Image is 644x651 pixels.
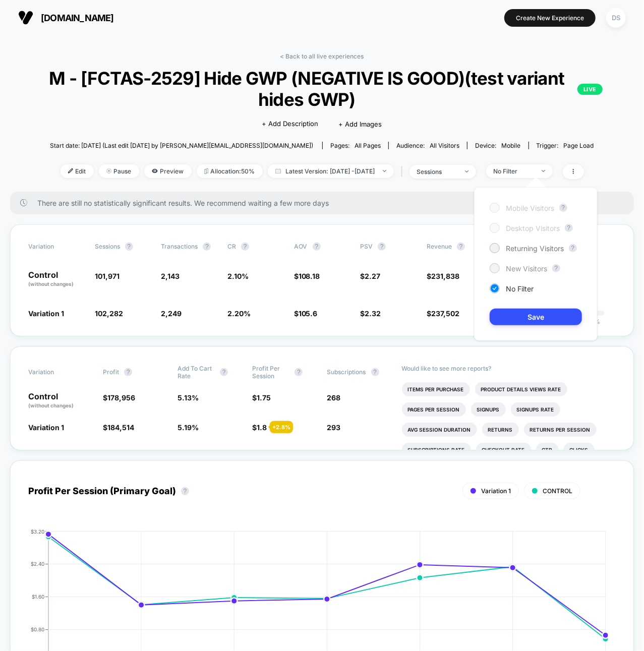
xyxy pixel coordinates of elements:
[294,272,320,280] span: $
[241,243,249,251] button: ?
[68,168,73,173] img: edit
[606,8,626,28] div: DS
[506,284,534,293] span: No Filter
[227,243,236,250] span: CR
[371,368,379,376] button: ?
[378,243,386,251] button: ?
[95,243,120,250] span: Sessions
[197,164,263,178] span: Allocation: 50%
[383,170,386,172] img: end
[476,443,531,457] li: Checkout Rate
[106,168,111,173] img: end
[294,309,318,318] span: $
[270,421,293,433] div: + 2.8 %
[475,382,567,396] li: Product Details Views Rate
[481,487,511,495] span: Variation 1
[327,368,366,376] span: Subscriptions
[313,243,321,251] button: ?
[506,224,560,232] span: Desktop Visitors
[252,365,289,380] span: Profit Per Session
[365,309,381,318] span: 2.32
[536,443,559,457] li: Ctr
[103,423,134,432] span: $
[28,423,64,432] span: Variation 1
[537,142,594,149] div: Trigger:
[569,244,577,252] button: ?
[99,164,139,178] span: Pause
[360,309,381,318] span: $
[50,142,313,149] span: Start date: [DATE] (Last edit [DATE] by [PERSON_NAME][EMAIL_ADDRESS][DOMAIN_NAME])
[402,423,477,437] li: Avg Session Duration
[431,272,459,280] span: 231,838
[427,272,459,280] span: $
[257,423,267,432] span: 1.8
[564,443,595,457] li: Clicks
[299,309,318,318] span: 105.6
[31,528,44,535] tspan: $3.20
[268,164,394,178] span: Latest Version: [DATE] - [DATE]
[95,309,123,318] span: 102,282
[178,365,215,380] span: Add To Cart Rate
[360,272,380,280] span: $
[95,272,120,280] span: 101,971
[28,271,85,288] p: Control
[295,368,303,376] button: ?
[427,309,459,318] span: $
[28,309,64,318] span: Variation 1
[430,142,459,149] span: All Visitors
[204,168,208,174] img: rebalance
[31,561,44,567] tspan: $2.40
[339,120,382,128] span: + Add Images
[178,423,199,432] span: 5.19 %
[399,164,409,179] span: |
[543,487,572,495] span: CONTROL
[504,9,596,27] button: Create New Experience
[502,142,521,149] span: mobile
[37,199,614,207] span: There are still no statistically significant results. We recommend waiting a few more days
[257,393,271,402] span: 1.75
[542,170,545,172] img: end
[41,13,114,23] span: [DOMAIN_NAME]
[494,167,534,175] div: No Filter
[299,272,320,280] span: 108.18
[506,244,564,253] span: Returning Visitors
[360,243,373,250] span: PSV
[365,272,380,280] span: 2.27
[506,264,547,273] span: New Visitors
[144,164,192,178] span: Preview
[330,142,381,149] div: Pages:
[355,142,381,149] span: all pages
[181,487,189,495] button: ?
[402,365,616,372] p: Would like to see more reports?
[41,68,603,110] span: M - [FCTAS-2529] Hide GWP (NEGATIVE IS GOOD)(test variant hides GWP)
[227,309,251,318] span: 2.20 %
[294,243,308,250] span: AOV
[227,272,249,280] span: 2.10 %
[465,170,469,172] img: end
[28,243,84,251] span: Variation
[61,164,94,178] span: Edit
[262,119,319,129] span: + Add Description
[103,393,135,402] span: $
[524,423,597,437] li: Returns Per Session
[280,52,364,60] a: < Back to all live experiences
[161,272,180,280] span: 2,143
[506,204,554,212] span: Mobile Visitors
[482,423,519,437] li: Returns
[417,168,457,175] div: sessions
[32,594,44,600] tspan: $1.60
[28,402,74,408] span: (without changes)
[457,243,465,251] button: ?
[178,393,199,402] span: 5.13 %
[107,393,135,402] span: 178,956
[490,309,582,325] button: Save
[577,84,603,95] p: LIVE
[203,243,211,251] button: ?
[18,10,33,25] img: Visually logo
[431,309,459,318] span: 237,502
[161,243,198,250] span: Transactions
[511,402,560,417] li: Signups Rate
[402,382,470,396] li: Items Per Purchase
[220,368,228,376] button: ?
[327,423,341,432] span: 293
